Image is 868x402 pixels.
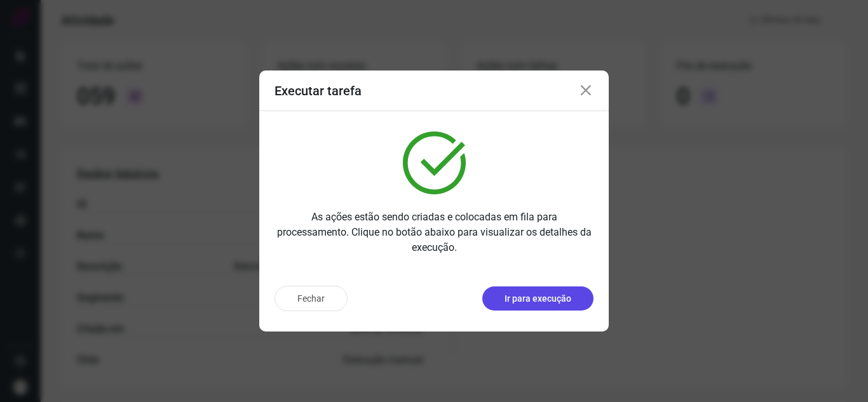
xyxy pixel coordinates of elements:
img: verified.svg [403,131,466,194]
h3: Executar tarefa [275,83,362,98]
p: Ir para execução [505,292,571,305]
p: As ações estão sendo criadas e colocadas em fila para processamento. Clique no botão abaixo para ... [275,210,593,255]
button: Ir para execução [482,286,593,311]
button: Fechar [275,286,348,311]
